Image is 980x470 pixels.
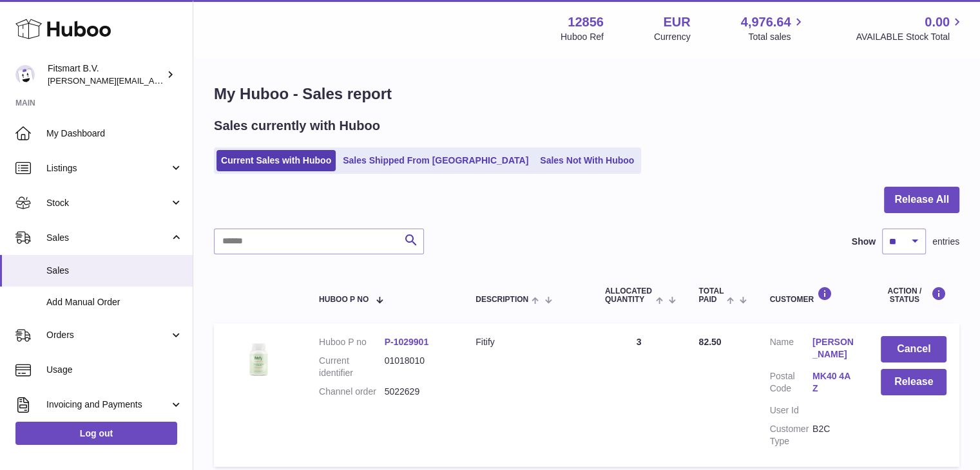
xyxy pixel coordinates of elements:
[48,75,258,86] span: [PERSON_NAME][EMAIL_ADDRESS][DOMAIN_NAME]
[769,336,812,364] dt: Name
[46,265,183,277] span: Sales
[15,65,35,84] img: jonathan@leaderoo.com
[698,287,724,304] span: Total paid
[385,355,450,379] dd: 01018010
[856,14,965,43] a: 0.00 AVAILABLE Stock Total
[319,336,385,348] dt: Huboo P no
[769,404,812,417] dt: User Id
[46,329,169,341] span: Orders
[698,337,721,347] span: 82.50
[741,14,791,31] span: 4,976.64
[476,296,528,304] span: Description
[385,386,450,398] dd: 5022629
[561,31,604,43] div: Huboo Ref
[46,232,169,244] span: Sales
[748,31,805,43] span: Total sales
[812,370,855,395] a: MK40 4AZ
[769,370,812,398] dt: Postal Code
[856,31,965,43] span: AVAILABLE Stock Total
[319,386,385,398] dt: Channel order
[654,31,691,43] div: Currency
[568,14,604,31] strong: 12856
[741,14,806,43] a: 4,976.64 Total sales
[15,422,177,445] a: Log out
[769,423,812,447] dt: Customer Type
[769,287,855,304] div: Customer
[881,369,946,395] button: Release
[812,336,855,361] a: [PERSON_NAME]
[852,236,876,248] label: Show
[227,336,291,382] img: 128561739542540.png
[46,162,169,174] span: Listings
[216,150,336,171] a: Current Sales with Huboo
[476,336,579,348] div: Fitify
[925,14,950,31] span: 0.00
[46,127,183,140] span: My Dashboard
[663,14,690,31] strong: EUR
[46,399,169,411] span: Invoicing and Payments
[46,197,169,209] span: Stock
[338,150,533,171] a: Sales Shipped From [GEOGRAPHIC_DATA]
[46,296,183,308] span: Add Manual Order
[214,117,380,135] h2: Sales currently with Huboo
[812,423,855,447] dd: B2C
[46,364,183,376] span: Usage
[592,323,686,466] td: 3
[884,187,959,213] button: Release All
[48,62,164,87] div: Fitsmart B.V.
[881,336,946,362] button: Cancel
[214,84,959,104] h1: My Huboo - Sales report
[535,150,639,171] a: Sales Not With Huboo
[385,337,429,347] a: P-1029901
[319,355,385,379] dt: Current identifier
[605,287,653,304] span: ALLOCATED Quantity
[881,287,946,304] div: Action / Status
[932,236,959,248] span: entries
[319,296,369,304] span: Huboo P no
